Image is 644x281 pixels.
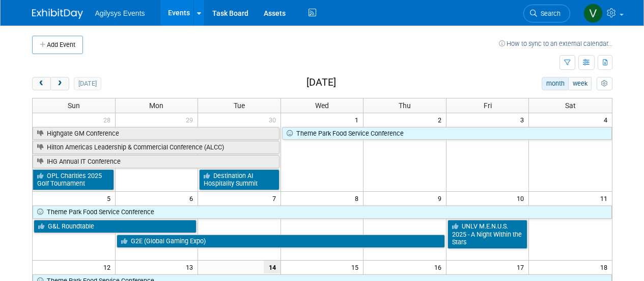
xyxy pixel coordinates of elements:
span: 28 [102,113,115,126]
button: [DATE] [74,77,101,90]
span: 18 [599,261,612,273]
span: 30 [268,113,281,126]
span: 17 [516,261,528,273]
span: 1 [354,113,363,126]
a: UNLV M.E.N.U.S. 2025 - A Night Within the Stars [447,220,528,249]
span: Wed [315,101,329,110]
span: 2 [437,113,446,126]
a: How to sync to an external calendar... [499,40,612,47]
a: Hilton Americas Leadership & Commercial Conference (ALCC) [33,141,279,154]
a: Search [523,5,570,22]
span: 7 [271,192,281,205]
a: Destination AI Hospitality Summit [199,169,279,190]
span: 12 [102,261,115,273]
span: Tue [234,101,245,110]
span: Thu [399,101,411,110]
a: Theme Park Food Service Conference [33,206,612,219]
span: 14 [264,261,281,273]
span: 11 [599,192,612,205]
span: 4 [603,113,612,126]
span: Sun [68,101,80,110]
span: 29 [185,113,198,126]
button: next [50,77,69,90]
a: IHG Annual IT Conference [33,155,279,168]
span: 5 [106,192,115,205]
span: Agilysys Events [95,9,145,17]
a: Highgate GM Conference [33,127,279,140]
a: G2E (Global Gaming Expo) [117,235,445,248]
span: 6 [188,192,198,205]
i: Personalize Calendar [601,81,608,87]
span: 13 [185,261,198,273]
span: Fri [484,101,492,110]
h2: [DATE] [306,77,336,88]
span: 16 [433,261,446,273]
span: 10 [516,192,528,205]
a: Theme Park Food Service Conference [282,127,612,140]
span: 3 [519,113,528,126]
button: prev [32,77,51,90]
button: Add Event [32,36,83,54]
img: Vaitiare Munoz [583,4,603,23]
span: Search [537,10,561,17]
button: month [542,77,569,90]
a: G&L Roundtable [34,220,197,233]
span: Sat [565,101,576,110]
span: 9 [437,192,446,205]
button: week [568,77,592,90]
button: myCustomButton [597,77,612,90]
span: Mon [149,101,163,110]
span: 8 [354,192,363,205]
img: ExhibitDay [32,9,83,19]
span: 15 [350,261,363,273]
a: OPL Charities 2025 Golf Tournament [33,169,114,190]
